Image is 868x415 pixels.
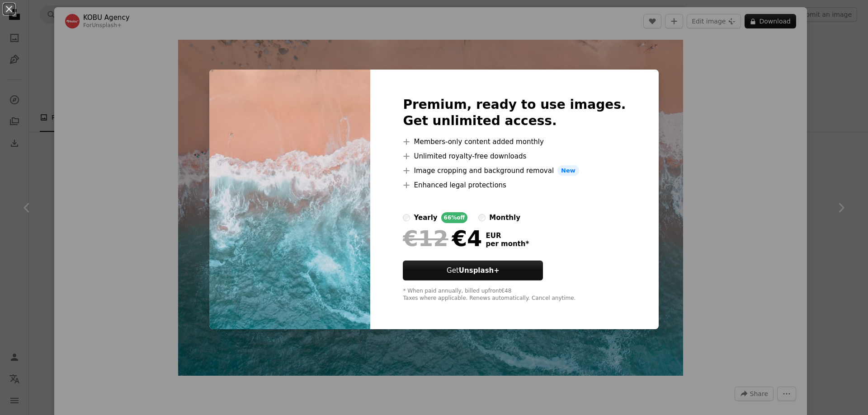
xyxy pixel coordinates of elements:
[486,232,529,240] span: EUR
[403,214,410,221] input: yearly66%off
[403,180,626,191] li: Enhanced legal protections
[403,261,543,280] button: GetUnsplash+
[403,136,626,147] li: Members-only content added monthly
[403,227,448,250] span: €12
[403,97,626,129] h2: Premium, ready to use images. Get unlimited access.
[489,212,520,223] div: monthly
[557,165,579,176] span: New
[209,70,370,330] img: premium_photo-1670591909028-1ea631e317d7
[459,266,500,275] strong: Unsplash+
[478,214,486,221] input: monthly
[403,227,482,250] div: €4
[403,151,626,162] li: Unlimited royalty-free downloads
[403,288,626,302] div: * When paid annually, billed upfront €48 Taxes where applicable. Renews automatically. Cancel any...
[403,165,626,176] li: Image cropping and background removal
[486,240,529,248] span: per month *
[441,212,468,223] div: 66% off
[414,212,437,223] div: yearly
